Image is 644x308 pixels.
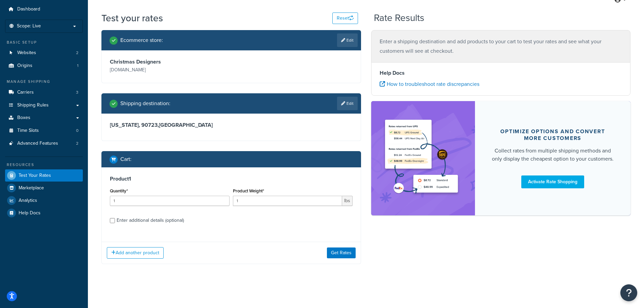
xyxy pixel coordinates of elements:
[5,99,83,112] a: Shipping Rules
[17,128,39,134] span: Time Slots
[110,65,230,75] p: [DOMAIN_NAME]
[110,122,353,128] h3: [US_STATE], 90723 , [GEOGRAPHIC_DATA]
[380,80,479,88] a: How to troubleshoot rate discrepancies
[19,210,41,216] span: Help Docs
[17,90,34,95] span: Carriers
[5,60,83,72] a: Origins1
[17,115,30,121] span: Boxes
[19,198,37,204] span: Analytics
[5,169,83,182] a: Test Your Rates
[5,162,83,168] div: Resources
[107,247,164,259] button: Add another product
[19,185,44,191] span: Marketplace
[5,137,83,150] a: Advanced Features2
[77,63,78,69] span: 1
[380,37,622,56] p: Enter a shipping destination and add products to your cart to test your rates and see what your c...
[120,100,170,106] h2: Shipping destination :
[110,58,230,65] h3: Christmas Designers
[5,137,83,150] li: Advanced Features
[491,128,615,142] div: Optimize options and convert more customers
[233,188,264,193] label: Product Weight*
[5,60,83,72] li: Origins
[5,182,83,194] a: Marketplace
[5,86,83,99] a: Carriers3
[5,124,83,137] a: Time Slots0
[5,79,83,85] div: Manage Shipping
[620,284,637,301] button: Open Resource Center
[120,156,132,162] h2: Cart :
[101,11,163,25] h1: Test your rates
[5,124,83,137] li: Time Slots
[5,207,83,219] a: Help Docs
[233,196,342,206] input: 0.00
[17,6,40,12] span: Dashboard
[380,69,622,77] h4: Help Docs
[5,3,83,16] a: Dashboard
[327,247,356,258] button: Get Rates
[76,50,78,56] span: 2
[17,141,58,146] span: Advanced Features
[17,23,41,29] span: Scope: Live
[337,33,358,47] a: Edit
[5,47,83,59] a: Websites2
[110,196,230,206] input: 0
[17,50,36,56] span: Websites
[342,196,353,206] span: lbs
[17,102,49,108] span: Shipping Rules
[374,13,424,23] h2: Rate Results
[117,216,184,225] div: Enter additional details (optional)
[5,112,83,124] a: Boxes
[5,86,83,99] li: Carriers
[381,111,465,205] img: feature-image-rateshop-7084cbbcb2e67ef1d54c2e976f0e592697130d5817b016cf7cc7e13314366067.png
[76,128,78,134] span: 0
[491,147,615,163] div: Collect rates from multiple shipping methods and only display the cheapest option to your customers.
[17,63,32,69] span: Origins
[5,47,83,59] li: Websites
[337,97,358,110] a: Edit
[120,37,163,43] h2: Ecommerce store :
[5,40,83,45] div: Basic Setup
[19,173,51,179] span: Test Your Rates
[5,194,83,207] a: Analytics
[76,90,78,95] span: 3
[332,13,358,24] button: Reset
[110,188,128,193] label: Quantity*
[110,175,353,182] h3: Product 1
[110,218,115,223] input: Enter additional details (optional)
[76,141,78,146] span: 2
[521,175,584,188] a: Activate Rate Shopping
